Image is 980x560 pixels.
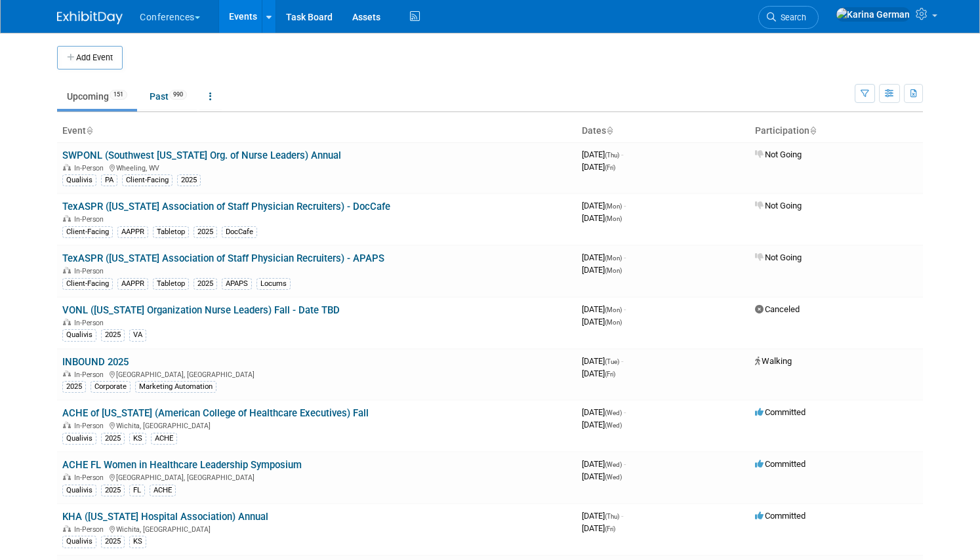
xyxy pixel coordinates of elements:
span: In-Person [74,319,108,327]
span: - [624,201,626,210]
span: (Wed) [605,473,622,481]
span: In-Person [74,215,108,224]
span: 151 [110,90,127,100]
a: Sort by Event Name [86,125,92,136]
span: Walking [755,356,792,366]
span: In-Person [74,370,108,379]
span: (Fri) [605,370,615,378]
div: AAPPR [117,278,148,290]
div: Qualivis [62,485,96,496]
div: 2025 [101,485,125,496]
div: ACHE [151,433,177,445]
span: [DATE] [582,356,623,366]
span: - [621,150,623,159]
div: Client-Facing [62,226,113,238]
div: 2025 [101,536,125,548]
a: Sort by Participation Type [809,125,816,136]
span: Canceled [755,304,800,314]
a: VONL ([US_STATE] Organization Nurse Leaders) Fall - Date TBD [62,304,340,316]
span: - [624,304,626,314]
span: (Mon) [605,254,622,262]
span: [DATE] [582,523,615,533]
img: Karina German [836,7,910,22]
span: In-Person [74,473,108,482]
div: Locums [256,278,291,290]
div: Qualivis [62,329,96,341]
span: - [624,459,626,469]
a: ACHE of [US_STATE] (American College of Healthcare Executives) Fall [62,407,369,419]
span: [DATE] [582,317,622,327]
a: ACHE FL Women in Healthcare Leadership Symposium [62,459,302,471]
span: Not Going [755,201,802,210]
a: Upcoming151 [57,84,137,109]
span: - [624,252,626,262]
div: VA [129,329,146,341]
a: INBOUND 2025 [62,356,129,368]
span: (Wed) [605,422,622,429]
div: [GEOGRAPHIC_DATA], [GEOGRAPHIC_DATA] [62,369,571,379]
span: [DATE] [582,150,623,159]
div: 2025 [177,174,201,186]
div: ACHE [150,485,176,496]
span: (Mon) [605,306,622,313]
div: Marketing Automation [135,381,216,393]
span: - [621,511,623,521]
span: [DATE] [582,369,615,378]
img: In-Person Event [63,370,71,377]
img: In-Person Event [63,319,71,325]
span: Not Going [755,252,802,262]
span: In-Person [74,525,108,534]
span: In-Person [74,164,108,172]
a: Sort by Start Date [606,125,613,136]
div: Wichita, [GEOGRAPHIC_DATA] [62,420,571,430]
span: [DATE] [582,252,626,262]
div: Wheeling, WV [62,162,571,172]
img: In-Person Event [63,473,71,480]
div: 2025 [101,433,125,445]
img: In-Person Event [63,422,71,428]
span: [DATE] [582,265,622,275]
span: Search [776,12,806,22]
span: In-Person [74,267,108,275]
span: [DATE] [582,201,626,210]
a: KHA ([US_STATE] Hospital Association) Annual [62,511,268,523]
span: (Wed) [605,409,622,416]
span: (Fri) [605,164,615,171]
span: [DATE] [582,162,615,172]
span: (Mon) [605,267,622,274]
div: KS [129,433,146,445]
span: (Mon) [605,215,622,222]
span: Committed [755,407,806,417]
span: [DATE] [582,213,622,223]
div: AAPPR [117,226,148,238]
span: Committed [755,511,806,521]
span: - [624,407,626,417]
span: [DATE] [582,304,626,314]
button: Add Event [57,46,123,70]
th: Event [57,120,577,142]
span: - [621,356,623,366]
th: Dates [577,120,750,142]
div: 2025 [194,226,217,238]
span: [DATE] [582,459,626,469]
span: (Fri) [605,525,615,532]
div: [GEOGRAPHIC_DATA], [GEOGRAPHIC_DATA] [62,471,571,482]
div: Client-Facing [122,174,173,186]
span: Not Going [755,150,802,159]
div: Tabletop [153,278,189,290]
div: PA [101,174,117,186]
div: 2025 [101,329,125,341]
div: FL [129,485,145,496]
img: In-Person Event [63,525,71,532]
div: DocCafe [222,226,257,238]
span: (Thu) [605,151,619,159]
span: [DATE] [582,407,626,417]
div: Qualivis [62,433,96,445]
img: In-Person Event [63,164,71,170]
div: 2025 [194,278,217,290]
div: Corporate [91,381,131,393]
div: Qualivis [62,536,96,548]
span: [DATE] [582,420,622,430]
th: Participation [750,120,923,142]
span: In-Person [74,422,108,430]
